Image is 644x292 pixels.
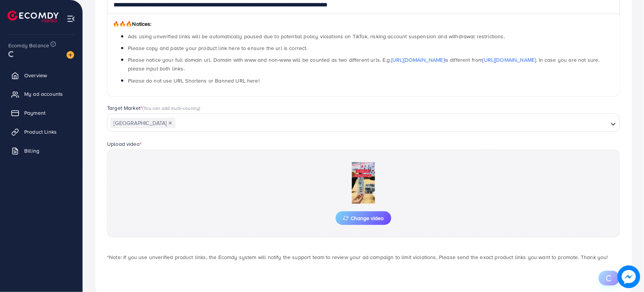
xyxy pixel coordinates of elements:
a: Billing [6,143,77,158]
a: [URL][DOMAIN_NAME] [391,56,445,64]
p: *Note: If you use unverified product links, the Ecomdy system will notify the support team to rev... [107,253,620,262]
span: Overview [24,72,47,79]
span: Please do not use URL Shortens or Banned URL here! [128,77,260,84]
span: My ad accounts [24,90,63,98]
span: Ecomdy Balance [8,42,49,49]
span: Please copy and paste your product link here to ensure the url is correct. [128,44,308,52]
a: [URL][DOMAIN_NAME] [483,56,536,64]
span: Payment [24,109,45,117]
label: Target Market [107,104,201,112]
input: Search for option [176,117,608,129]
a: Overview [6,68,77,83]
a: Payment [6,105,77,120]
span: (You can add multi-country) [142,105,200,111]
a: My ad accounts [6,86,77,101]
span: Ads using unverified links will be automatically paused due to potential policy violations on Tik... [128,33,505,40]
span: Billing [24,147,39,155]
div: Search for option [107,114,620,132]
img: Preview Image [326,162,401,204]
button: Deselect Pakistan [168,121,172,125]
img: image [618,265,640,288]
img: image [67,51,74,59]
span: Notices: [113,20,152,28]
span: Product Links [24,128,57,136]
span: Please notice your full domain url. Domain with www and non-www will be counted as two different ... [128,56,600,72]
label: Upload video [107,140,142,148]
span: [GEOGRAPHIC_DATA] [110,118,176,128]
img: menu [67,14,75,23]
button: Change video [336,211,391,225]
span: Change video [343,215,384,221]
img: logo [8,11,59,22]
a: Product Links [6,124,77,139]
span: 🔥🔥🔥 [113,20,132,28]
